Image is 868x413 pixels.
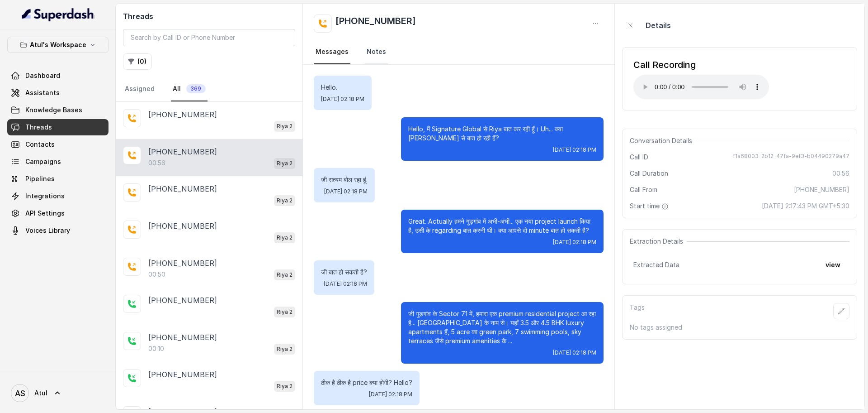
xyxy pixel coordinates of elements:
[25,226,70,235] span: Voices Library
[277,196,292,205] p: Riya 2
[321,96,364,103] span: [DATE] 02:18 PM
[277,382,292,391] p: Riya 2
[7,102,108,118] a: Knowledge Bases
[633,75,769,99] audio: Your browser does not support the audio element.
[7,380,108,406] a: Atul
[277,270,292,279] p: Riya 2
[630,202,670,211] span: Start time
[277,233,292,242] p: Riya 2
[321,268,367,277] p: जी बात हो सकती है?
[148,158,165,168] p: 00:56
[148,295,217,306] p: [PHONE_NUMBER]
[25,88,60,97] span: Assistants
[365,40,388,64] a: Notes
[123,77,295,101] nav: Tabs
[30,39,86,50] p: Atul's Workspace
[148,344,164,353] p: 00:10
[553,349,596,356] span: [DATE] 02:18 PM
[25,123,52,132] span: Threads
[277,122,292,131] p: Riya 2
[7,136,108,153] a: Contacts
[7,171,108,187] a: Pipelines
[277,159,292,168] p: Riya 2
[186,84,206,93] span: 369
[762,202,849,211] span: [DATE] 2:17:43 PM GMT+5:30
[553,239,596,246] span: [DATE] 02:18 PM
[148,183,217,194] p: [PHONE_NUMBER]
[633,260,679,269] span: Extracted Data
[408,125,596,143] p: Hello, मैं Signature Global से Riya बात कर रही हूँ। Uh... क्या [PERSON_NAME] से बात हो रही हैं?
[25,71,60,80] span: Dashboard
[408,309,596,346] p: जी गुड़गांव के Sector 71 में, हमारा एक premium residential project आ रहा है... [GEOGRAPHIC_DATA] ...
[25,209,65,218] span: API Settings
[25,174,55,183] span: Pipelines
[324,280,367,288] span: [DATE] 02:18 PM
[123,29,295,46] input: Search by Call ID or Phone Number
[630,185,657,194] span: Call From
[22,7,94,22] img: light.svg
[7,222,108,239] a: Voices Library
[7,205,108,221] a: API Settings
[148,332,217,343] p: [PHONE_NUMBER]
[25,157,61,166] span: Campaigns
[630,237,687,246] span: Extraction Details
[630,153,648,162] span: Call ID
[321,175,368,184] p: जी सत्यम बोल रहा हूं.
[369,391,412,398] span: [DATE] 02:18 PM
[148,258,217,269] p: [PHONE_NUMBER]
[148,270,165,279] p: 00:50
[408,217,596,235] p: Great. Actually हमने गुड़गांव में अभी-अभी... एक नया project launch किया है, उसी के regarding बात ...
[324,188,368,195] span: [DATE] 02:18 PM
[7,67,108,84] a: Dashboard
[123,77,156,101] a: Assigned
[7,119,108,135] a: Threads
[794,185,849,194] span: [PHONE_NUMBER]
[820,257,846,273] button: view
[25,192,65,201] span: Integrations
[148,146,217,157] p: [PHONE_NUMBER]
[123,53,152,70] button: (0)
[25,140,55,149] span: Contacts
[148,221,217,231] p: [PHONE_NUMBER]
[148,109,217,120] p: [PHONE_NUMBER]
[630,169,668,178] span: Call Duration
[7,85,108,101] a: Assistants
[7,37,108,53] button: Atul's Workspace
[171,77,208,101] a: All369
[633,58,769,71] div: Call Recording
[277,345,292,354] p: Riya 2
[314,40,604,64] nav: Tabs
[630,303,645,319] p: Tags
[335,14,416,33] h2: [PHONE_NUMBER]
[7,154,108,170] a: Campaigns
[321,83,364,92] p: Hello.
[630,323,849,332] p: No tags assigned
[832,169,849,178] span: 00:56
[15,389,25,398] text: AS
[34,389,47,398] span: Atul
[630,136,696,145] span: Conversation Details
[277,307,292,317] p: Riya 2
[646,20,671,31] p: Details
[25,106,82,115] span: Knowledge Bases
[123,11,295,22] h2: Threads
[314,40,350,64] a: Messages
[321,378,412,387] p: ठीक है ठीक है price क्या होगी? Hello?
[7,188,108,204] a: Integrations
[553,146,596,154] span: [DATE] 02:18 PM
[733,153,849,162] span: f1a68003-2b12-47fa-9ef3-b04490279a47
[148,369,217,380] p: [PHONE_NUMBER]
